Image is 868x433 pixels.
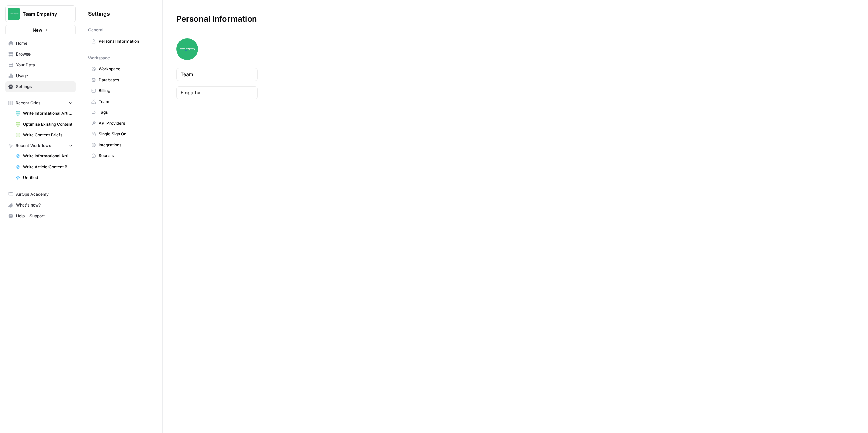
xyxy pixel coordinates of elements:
[99,131,153,137] span: Single Sign On
[16,143,51,149] span: Recent Workflows
[16,191,73,197] span: AirOps Academy
[88,129,156,139] a: Single Sign On
[5,98,76,108] button: Recent Grids
[5,5,76,22] button: Workspace: Team Empathy
[13,151,76,161] a: Write Informational Article Outline
[5,189,76,200] a: AirOps Academy
[6,200,75,210] div: What's new?
[99,77,153,83] span: Databases
[5,25,76,35] button: New
[99,38,153,44] span: Personal Information
[88,9,110,18] span: Settings
[99,109,153,115] span: Tags
[99,66,153,72] span: Workspace
[16,51,73,57] span: Browse
[88,107,156,118] a: Tags
[88,150,156,161] a: Secrets
[88,96,156,107] a: Team
[13,161,76,172] a: Write Article Content Brief
[163,14,271,24] div: Personal Information
[88,64,156,74] a: Workspace
[23,175,73,181] span: Untitled
[23,121,73,127] span: Optimise Existing Content
[5,60,76,70] a: Your Data
[23,10,64,17] span: Team Empathy
[13,130,76,140] a: Write Content Briefs
[99,99,153,105] span: Team
[5,200,76,211] button: What's new?
[5,38,76,49] a: Home
[99,142,153,148] span: Integrations
[99,88,153,94] span: Billing
[99,120,153,126] span: API Providers
[88,55,110,61] span: Workspace
[5,81,76,92] a: Settings
[88,27,103,33] span: General
[99,153,153,159] span: Secrets
[16,100,40,106] span: Recent Grids
[33,27,42,34] span: New
[88,85,156,96] a: Billing
[5,211,76,221] button: Help + Support
[13,172,76,183] a: Untitled
[23,110,73,116] span: Write Informational Articles
[23,164,73,170] span: Write Article Content Brief
[5,49,76,60] a: Browse
[176,38,198,60] img: avatar
[13,119,76,130] a: Optimise Existing Content
[16,73,73,79] span: Usage
[88,118,156,129] a: API Providers
[5,70,76,81] a: Usage
[23,132,73,138] span: Write Content Briefs
[88,139,156,150] a: Integrations
[8,8,20,20] img: Team Empathy Logo
[5,140,76,151] button: Recent Workflows
[16,84,73,90] span: Settings
[88,36,156,47] a: Personal Information
[13,108,76,119] a: Write Informational Articles
[16,40,73,46] span: Home
[23,153,73,159] span: Write Informational Article Outline
[16,62,73,68] span: Your Data
[88,74,156,85] a: Databases
[16,213,73,219] span: Help + Support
